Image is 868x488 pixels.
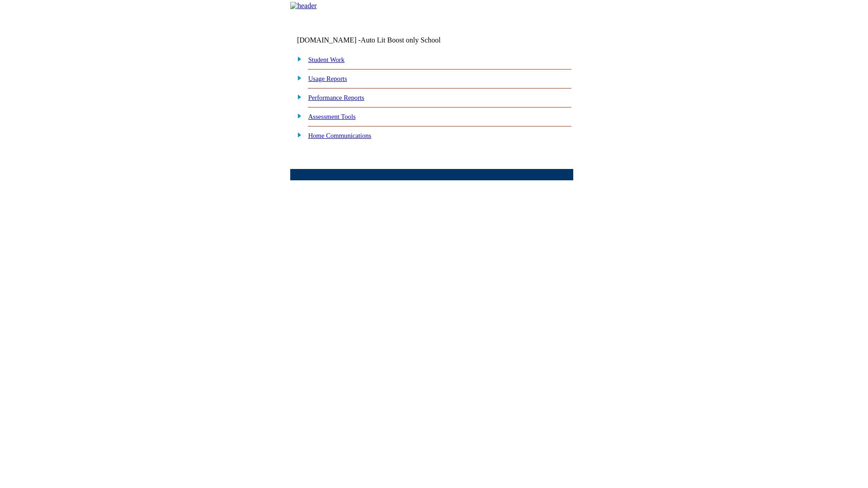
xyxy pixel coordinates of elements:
[361,36,441,44] nobr: Auto Lit Boost only School
[308,94,364,101] a: Performance Reports
[292,112,302,120] img: plus.gif
[308,75,347,82] a: Usage Reports
[292,55,302,63] img: plus.gif
[292,74,302,82] img: plus.gif
[308,56,344,63] a: Student Work
[292,131,302,139] img: plus.gif
[290,2,317,10] img: header
[308,132,372,139] a: Home Communications
[292,93,302,101] img: plus.gif
[297,36,463,44] td: [DOMAIN_NAME] -
[308,113,356,120] a: Assessment Tools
